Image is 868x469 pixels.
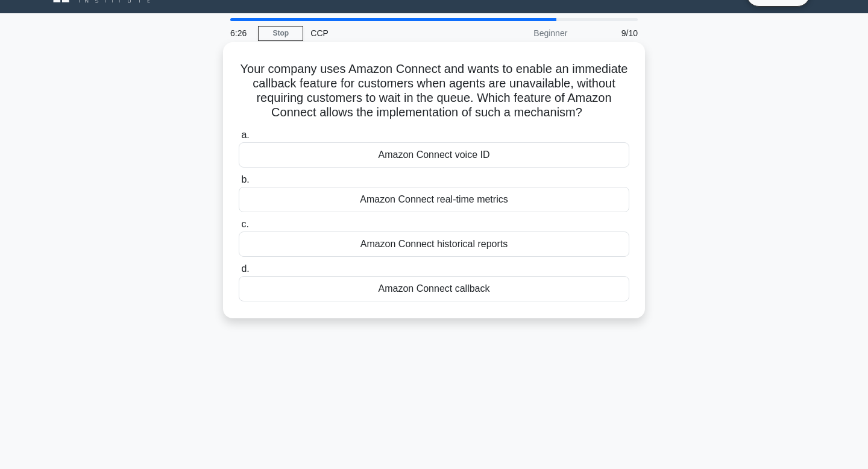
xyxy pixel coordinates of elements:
[237,61,631,121] h5: Your company uses Amazon Connect and wants to enable an immediate callback feature for customers ...
[241,263,249,274] span: d.
[303,21,469,45] div: CCP
[239,276,629,301] div: Amazon Connect callback
[574,21,645,45] div: 9/10
[239,142,629,168] div: Amazon Connect voice ID
[469,21,574,45] div: Beginner
[241,219,248,229] span: c.
[241,174,249,184] span: b.
[223,21,258,45] div: 6:26
[241,130,249,140] span: a.
[258,26,303,41] a: Stop
[239,231,629,257] div: Amazon Connect historical reports
[239,187,629,212] div: Amazon Connect real-time metrics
